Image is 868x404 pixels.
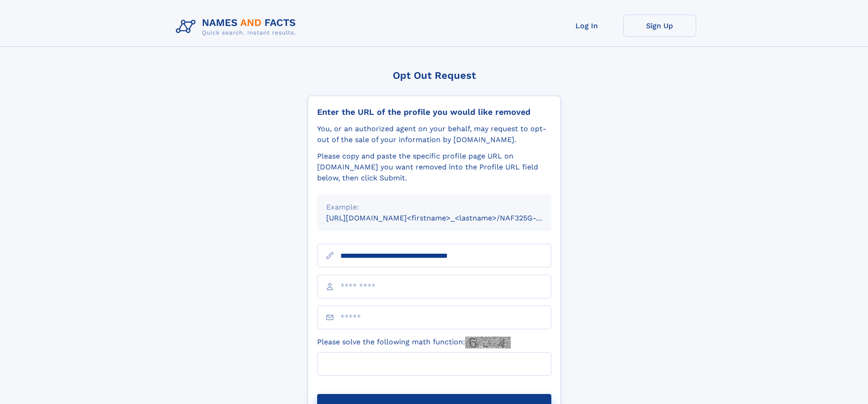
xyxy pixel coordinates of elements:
div: Example: [326,202,542,213]
a: Log In [550,15,623,37]
a: Sign Up [623,15,696,37]
img: Logo Names and Facts [172,15,303,39]
small: [URL][DOMAIN_NAME]<firstname>_<lastname>/NAF325G-xxxxxxxx [326,214,569,222]
div: Opt Out Request [308,70,561,81]
div: Enter the URL of the profile you would like removed [317,107,551,117]
div: Please copy and paste the specific profile page URL on [DOMAIN_NAME] you want removed into the Pr... [317,151,551,184]
div: You, or an authorized agent on your behalf, may request to opt-out of the sale of your informatio... [317,123,551,145]
label: Please solve the following math function: [317,337,511,348]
